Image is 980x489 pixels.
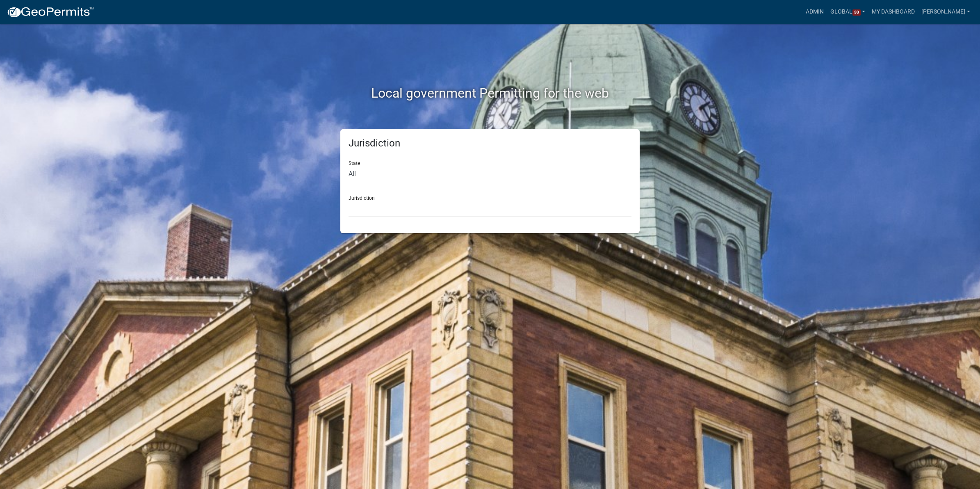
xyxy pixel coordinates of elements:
a: My Dashboard [868,4,918,20]
h5: Jurisdiction [349,137,631,149]
a: Admin [802,4,827,20]
span: 30 [852,9,861,16]
a: [PERSON_NAME] [918,4,973,20]
h2: Local government Permitting for the web [262,85,718,101]
a: Global30 [827,4,869,20]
